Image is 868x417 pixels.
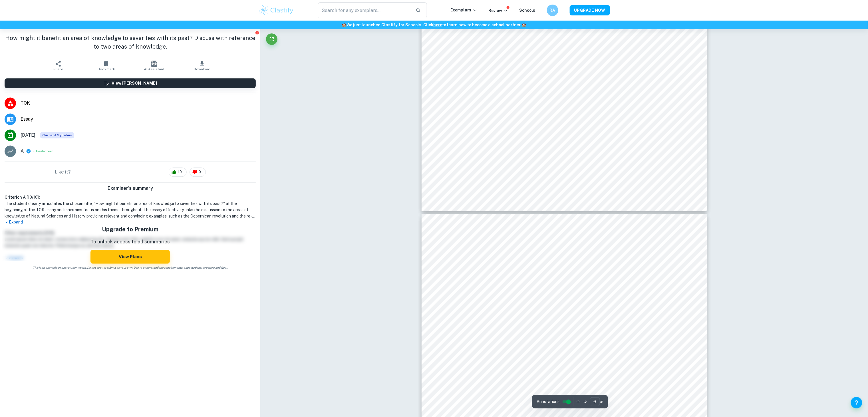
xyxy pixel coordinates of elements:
[547,5,558,16] button: RA
[90,225,170,234] h5: Upgrade to Premium
[5,194,256,200] h6: Criterion A [ 10 / 10 ]:
[266,33,277,45] button: Fullscreen
[2,266,258,270] span: This is an example of past student work. Do not copy or submit as your own. Use to understand the...
[35,149,53,154] button: Breakdown
[130,58,178,74] button: AI Assistant
[433,23,442,27] a: here
[570,5,610,15] button: UPGRADE NOW
[5,219,256,225] p: Expand
[489,7,508,14] p: Review
[82,58,130,74] button: Bookmark
[175,169,185,175] span: 10
[90,250,170,264] button: View Plans
[33,149,55,154] span: ( )
[342,23,347,27] span: 🏫
[55,169,71,175] h6: Like it?
[5,78,256,88] button: View [PERSON_NAME]
[5,34,256,51] h1: How might it benefit an area of knowledge to sever ties with its past? Discuss with reference to ...
[34,58,82,74] button: Share
[5,200,256,219] h1: The student clearly articulates the chosen title, "How might it benefit an area of knowledge to s...
[53,67,63,71] span: Share
[2,185,258,192] h6: Examiner's summary
[151,61,157,67] img: AI Assistant
[21,100,256,107] span: TOK
[40,132,74,138] div: This exemplar is based on the current syllabus. Feel free to refer to it for inspiration/ideas wh...
[144,67,164,71] span: AI Assistant
[178,58,226,74] button: Download
[549,7,556,13] h6: RA
[521,23,526,27] span: 🏫
[255,30,259,35] button: Report issue
[169,167,187,177] div: 10
[537,399,559,405] span: Annotations
[21,148,24,155] p: A
[1,22,867,28] h6: We just launched Clastify for Schools. Click to learn how to become a school partner.
[519,8,535,13] a: Schools
[90,238,170,246] p: To unlock access to all summaries
[194,67,211,71] span: Download
[190,167,206,177] div: 0
[98,67,115,71] span: Bookmark
[258,5,295,16] img: Clastify logo
[21,132,35,139] span: [DATE]
[600,399,603,404] span: / 8
[318,2,411,18] input: Search for any exemplars...
[40,132,74,138] span: Current Syllabus
[851,397,862,408] button: Help and Feedback
[196,169,204,175] span: 0
[112,80,157,86] h6: View [PERSON_NAME]
[451,7,477,13] p: Exemplars
[21,116,256,123] span: Essay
